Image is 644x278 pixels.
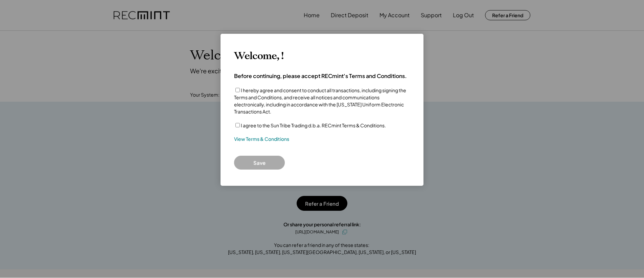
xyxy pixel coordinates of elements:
[234,72,407,80] h4: Before continuing, please accept RECmint's Terms and Conditions.
[234,156,285,170] button: Save
[241,122,386,128] label: I agree to the Sun Tribe Trading d.b.a. RECmint Terms & Conditions.
[234,136,289,143] a: View Terms & Conditions
[234,87,406,115] label: I hereby agree and consent to conduct all transactions, including signing the Terms and Condition...
[234,50,283,62] h3: Welcome, !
